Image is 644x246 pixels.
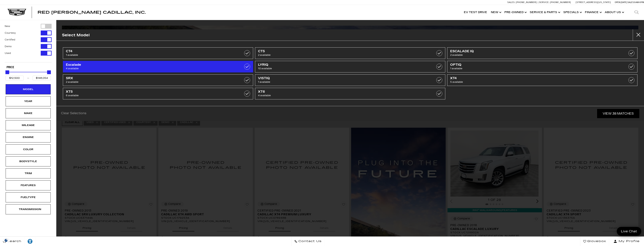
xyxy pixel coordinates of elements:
[503,5,528,20] a: Pre-Owned
[447,47,637,59] a: ESCALADE IQ2 available
[2,238,11,242] img: Opt-Out Icon
[633,29,644,41] button: close
[63,61,253,72] a: Escalade4 available
[66,76,223,80] span: SRX
[291,237,325,246] a: Contact Us
[19,123,38,127] div: Mileage
[19,147,38,151] div: Color
[33,76,51,81] input: Maximum
[450,67,607,70] span: 1 available
[609,237,644,246] button: Open user profile menu
[62,32,90,38] h2: Select Model
[538,1,572,3] a: Service: [PHONE_NUMBER]
[66,94,223,97] span: 6 available
[597,109,639,118] a: View 38 Matches
[19,99,38,103] div: Year
[576,1,611,4] a: [STREET_ADDRESS][US_STATE]
[450,76,607,80] span: XT4
[19,159,38,163] div: Bodystyle
[528,5,561,20] a: Service & Parts
[24,239,36,244] div: Explore your accessibility options
[63,47,253,59] a: CT41 available
[19,111,38,115] div: Make
[6,132,51,142] div: EngineEngine
[8,9,26,16] img: Cadillac Dark Logo with Cadillac White Text
[19,171,38,175] div: Trim
[462,5,489,20] a: EV Test Drive
[7,66,50,69] h5: Price
[5,24,52,62] div: Filter by Vehicle Type
[255,47,445,59] a: CT52 available
[617,239,640,244] span: My Profile
[507,1,538,3] a: Sales: [PHONE_NUMBER]
[19,195,38,199] div: Fueltype
[450,49,607,53] span: ESCALADE IQ
[258,49,415,53] span: CT5
[258,67,415,70] span: 10 available
[258,80,415,84] span: 1 available
[19,183,38,187] div: Features
[6,192,51,202] div: FueltypeFueltype
[5,38,15,42] label: Certified
[6,204,51,214] div: TransmissionTransmission
[5,69,51,81] div: Price
[258,90,415,94] span: XT6
[24,237,36,246] a: Explore your accessibility options
[617,227,641,236] a: Live Chat
[580,237,609,246] a: Glovebox
[63,88,253,99] a: XT56 available
[38,10,146,14] a: Red [PERSON_NAME] Cadillac, Inc.
[297,239,322,244] span: Contact Us
[634,1,644,4] span: 9 AM-6 PM
[258,63,415,67] span: LYRIQ
[258,76,415,80] span: VISTIQ
[447,61,637,72] a: OPTIQ1 available
[5,24,10,28] label: New
[66,67,223,70] span: 4 available
[258,94,415,97] span: 4 available
[6,180,51,190] div: FeaturesFeatures
[5,76,24,81] input: Minimum
[6,108,51,118] div: MakeMake
[5,51,11,55] label: Used
[6,156,51,166] div: BodystyleBodystyle
[489,5,503,20] a: New
[6,120,51,130] div: MileageMileage
[2,238,11,242] section: Click to Open Cookie Consent Modal
[507,1,515,4] span: Sales:
[63,74,253,86] a: SRX2 available
[66,90,223,94] span: XT5
[47,70,51,74] div: Maximum Price
[38,10,146,15] span: Red [PERSON_NAME] Cadillac, Inc.
[450,80,607,84] span: 5 available
[586,239,606,244] span: Glovebox
[19,135,38,139] div: Engine
[5,31,16,35] label: Courtesy
[583,5,603,20] a: Finance
[619,229,639,233] span: Live Chat
[6,144,51,154] div: ColorColor
[19,87,38,91] div: Model
[550,1,571,4] span: [PHONE_NUMBER]
[66,80,223,84] span: 2 available
[561,5,583,20] a: Specials
[450,63,607,67] span: OPTIQ
[255,61,445,72] a: LYRIQ10 available
[66,63,223,67] span: Escalade
[61,111,86,116] a: Clear Selections
[6,168,51,178] div: TrimTrim
[66,53,223,57] span: 1 available
[516,1,537,4] span: [PHONE_NUMBER]
[615,1,627,4] span: Open [DATE]
[19,207,38,211] div: Transmission
[6,84,51,94] div: ModelModel
[539,1,549,4] span: Service:
[603,5,625,20] a: About Us
[255,88,445,99] a: XT64 available
[5,70,9,74] div: Minimum Price
[627,1,634,4] span: Sales:
[258,53,415,57] span: 2 available
[5,45,12,48] label: Demo
[450,53,607,57] span: 2 available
